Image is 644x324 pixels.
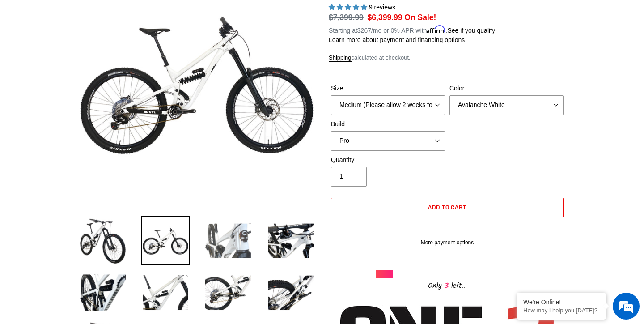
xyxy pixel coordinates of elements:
label: Color [449,84,563,93]
div: Navigation go back [10,49,23,63]
textarea: Type your message and hit 'Enter' [4,223,170,254]
img: Load image into Gallery viewer, ONE.2 Super Enduro - Complete Bike [203,268,253,317]
span: We're online! [52,102,123,192]
span: On Sale! [404,12,436,23]
img: Load image into Gallery viewer, ONE.2 Super Enduro - Complete Bike [78,216,127,265]
label: Size [331,84,445,93]
a: Shipping [329,54,352,62]
a: More payment options [331,239,563,247]
s: $7,399.99 [329,13,364,22]
span: $6,399.99 [368,13,402,22]
button: Add to cart [331,198,563,217]
img: Load image into Gallery viewer, ONE.2 Super Enduro - Complete Bike [141,268,190,317]
img: Load image into Gallery viewer, ONE.2 Super Enduro - Complete Bike [141,216,190,265]
div: Only left... [376,278,519,292]
label: Build [331,119,445,129]
span: Add to cart [428,204,467,210]
a: See if you qualify - Learn more about Affirm Financing (opens in modal) [447,27,495,34]
a: Learn more about payment and financing options [329,36,465,43]
img: Load image into Gallery viewer, ONE.2 Super Enduro - Complete Bike [266,216,315,265]
span: 3 [442,280,451,291]
div: Minimize live chat window [147,4,168,26]
div: calculated at checkout. [329,53,566,62]
span: 9 reviews [369,4,395,11]
img: Load image into Gallery viewer, ONE.2 Super Enduro - Complete Bike [266,268,315,317]
span: 5.00 stars [329,4,369,11]
span: $267 [357,27,371,34]
div: Chat with us now [60,50,164,62]
p: Starting at /mo or 0% APR with . [329,24,495,35]
img: d_696896380_company_1647369064580_696896380 [29,45,51,67]
p: How may I help you today? [523,307,599,314]
img: Load image into Gallery viewer, ONE.2 Super Enduro - Complete Bike [78,268,127,317]
div: We're Online! [523,298,599,306]
label: Quantity [331,155,445,165]
img: Load image into Gallery viewer, ONE.2 Super Enduro - Complete Bike [203,216,253,265]
span: Affirm [427,26,445,33]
